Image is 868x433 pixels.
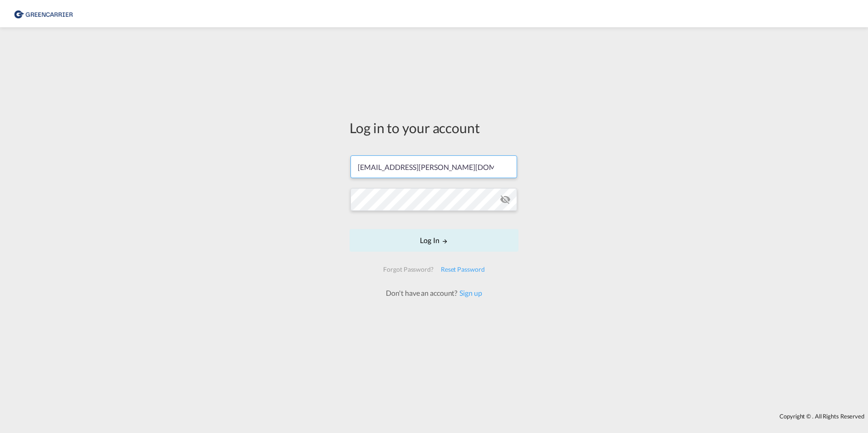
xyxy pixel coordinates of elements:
input: Enter email/phone number [350,155,517,178]
div: Reset Password [437,261,488,278]
button: LOGIN [350,229,518,252]
a: Sign up [457,289,482,297]
div: Don't have an account? [376,288,492,298]
img: 1378a7308afe11ef83610d9e779c6b34.png [14,4,75,24]
div: Log in to your account [350,118,518,137]
div: Forgot Password? [380,261,437,278]
md-icon: icon-eye-off [500,194,511,205]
